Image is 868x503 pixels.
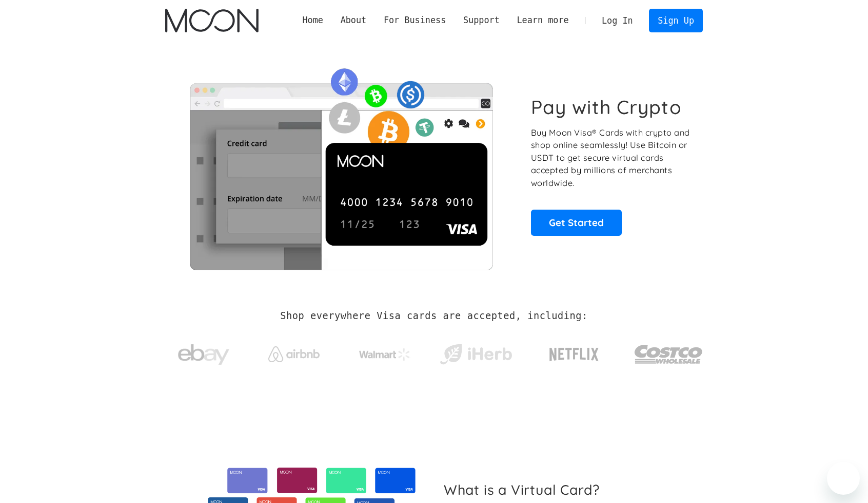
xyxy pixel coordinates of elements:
a: Get Started [531,210,622,235]
div: For Business [384,14,446,27]
div: Support [455,14,508,27]
img: Airbnb [268,346,320,362]
a: iHerb [438,331,514,373]
a: home [165,9,258,32]
img: ebay [178,339,229,371]
div: About [332,14,375,27]
h2: What is a Virtual Card? [444,481,695,498]
p: Buy Moon Visa® Cards with crypto and shop online seamlessly! Use Bitcoin or USDT to get secure vi... [531,126,692,190]
img: Costco [634,335,703,374]
div: For Business [375,14,455,27]
a: Walmart [347,338,423,366]
a: Sign Up [649,9,702,32]
div: Support [463,14,500,27]
a: Log In [593,9,641,32]
img: Moon Logo [165,9,258,32]
div: About [341,14,367,27]
a: Airbnb [256,336,332,367]
img: iHerb [438,341,514,368]
a: ebay [165,328,242,376]
h1: Pay with Crypto [531,96,682,119]
a: Home [294,14,332,27]
img: Walmart [359,348,410,361]
h2: Shop everywhere Visa cards are accepted, including: [280,310,587,322]
div: Learn more [508,14,578,27]
img: Moon Cards let you spend your crypto anywhere Visa is accepted. [165,61,517,270]
iframe: Кнопка запуска окна обмена сообщениями [827,462,860,495]
div: Learn more [517,14,568,27]
img: Netflix [548,342,600,367]
a: Costco [634,325,703,379]
a: Netflix [528,331,620,372]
